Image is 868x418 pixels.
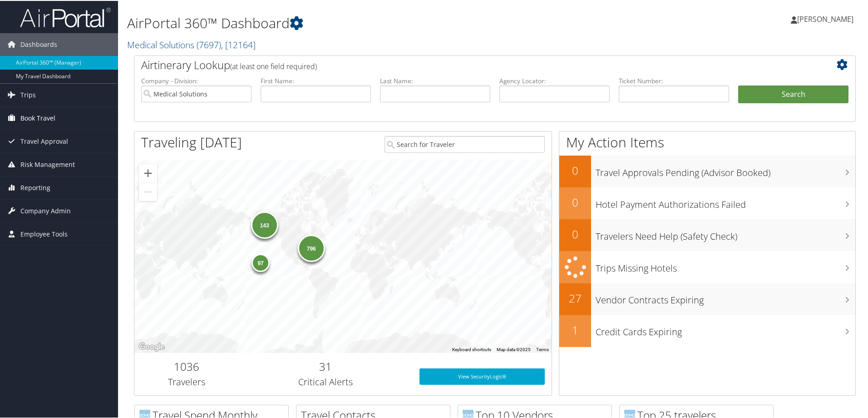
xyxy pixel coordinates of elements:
div: 97 [252,252,270,271]
h2: 1 [559,322,591,337]
a: 27Vendor Contracts Expiring [559,282,855,314]
a: View SecurityLogic® [419,368,545,384]
label: Ticket Number: [619,76,729,85]
h2: 0 [559,194,591,209]
h3: Travelers Need Help (Safety Check) [596,225,855,242]
span: Company Admin [20,199,71,222]
span: ( 7697 ) [197,38,221,50]
a: Trips Missing Hotels [559,250,855,282]
a: Terms (opens in new tab) [536,346,549,351]
h3: Hotel Payment Authorizations Failed [596,193,855,210]
a: 1Credit Cards Expiring [559,314,855,346]
span: Trips [20,83,36,106]
label: Last Name: [380,76,490,85]
h2: 27 [559,290,591,305]
button: Zoom out [139,182,157,200]
span: Reporting [20,176,50,198]
a: 0Travelers Need Help (Safety Check) [559,218,855,250]
a: [PERSON_NAME] [791,5,863,32]
button: Search [738,85,848,103]
a: Open this area in Google Maps (opens a new window) [137,340,167,352]
h2: 31 [246,358,406,373]
span: [PERSON_NAME] [797,13,853,23]
h3: Vendor Contracts Expiring [596,288,855,306]
h3: Travel Approvals Pending (Advisor Booked) [596,161,855,178]
button: Zoom in [139,163,157,181]
img: airportal-logo.png [20,6,111,27]
span: Risk Management [20,152,75,175]
span: , [ 12164 ] [221,38,256,50]
h2: Airtinerary Lookup [141,56,789,72]
span: Book Travel [20,106,55,129]
h1: AirPortal 360™ Dashboard [127,13,617,32]
h2: 0 [559,226,591,241]
h3: Trips Missing Hotels [596,257,855,274]
span: Travel Approval [20,129,68,152]
h3: Critical Alerts [246,375,406,388]
h3: Credit Cards Expiring [596,320,855,337]
button: Keyboard shortcuts [452,346,491,352]
label: First Name: [261,76,371,85]
h1: My Action Items [559,132,855,151]
a: 0Hotel Payment Authorizations Failed [559,186,855,218]
div: 796 [297,234,325,261]
span: (at least one field required) [230,60,317,71]
h3: Travelers [141,375,232,388]
a: Medical Solutions [127,38,256,50]
span: Dashboards [20,32,57,55]
span: Employee Tools [20,222,68,245]
h2: 1036 [141,358,232,373]
h1: Traveling [DATE] [141,132,242,151]
label: Agency Locator: [499,76,610,85]
div: 143 [251,211,278,238]
span: Map data ©2025 [497,346,531,351]
input: Search for Traveler [385,135,545,152]
img: Google [137,340,167,352]
label: Company - Division: [141,76,252,85]
h2: 0 [559,162,591,177]
a: 0Travel Approvals Pending (Advisor Booked) [559,155,855,186]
